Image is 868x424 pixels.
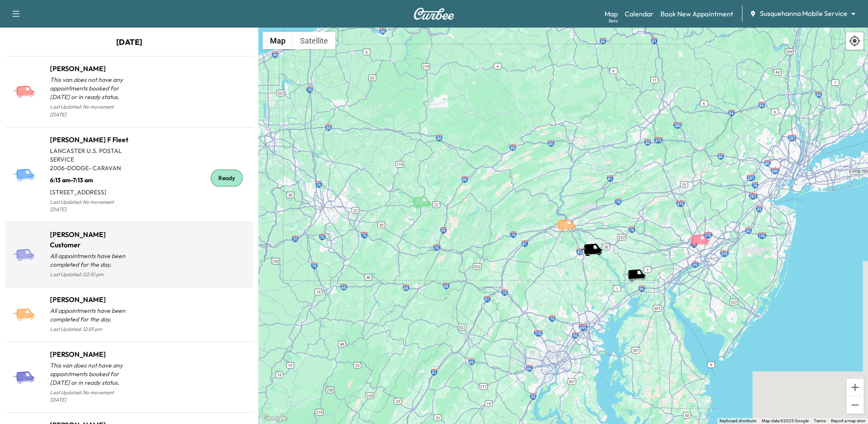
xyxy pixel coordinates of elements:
h1: [PERSON_NAME] Customer [50,229,129,250]
h1: [PERSON_NAME] [50,63,129,74]
a: Report a map error [831,418,865,423]
img: Google [260,413,289,424]
p: Last Updated: 12:59 pm [50,324,129,335]
gmp-advanced-marker: Conor T [580,234,610,249]
span: Map data ©2025 Google [762,418,809,423]
a: Terms [814,418,826,423]
button: Show satellite imagery [293,32,335,49]
div: Recenter map [846,32,864,50]
img: Curbee Logo [413,8,455,20]
h1: [PERSON_NAME] [50,294,129,305]
p: All appointments have been completed for the day. [50,306,129,324]
p: Last Updated: No movement [DATE] [50,387,129,406]
a: MapBeta [604,9,618,19]
gmp-advanced-marker: Jeff B [409,187,439,202]
p: LANCASTER U.S. POSTAL SERVICE [50,147,129,164]
a: Book New Appointment [660,9,733,19]
p: All appointments have been completed for the day. [50,252,129,269]
a: Calendar [625,9,654,19]
div: Beta [609,18,618,24]
p: This van does not have any appointments booked for [DATE] or in ready status. [50,361,129,387]
button: Zoom in [846,379,864,396]
p: [STREET_ADDRESS] [50,184,129,196]
span: Susquehanna Mobile Service [760,9,847,19]
gmp-advanced-marker: Colton M [554,210,584,225]
p: This van does not have any appointments booked for [DATE] or in ready status. [50,75,129,101]
button: Show street map [263,32,293,49]
gmp-advanced-marker: Ramon O [687,225,717,240]
p: Last Updated: 02:10 pm [50,269,129,280]
a: Open this area in Google Maps (opens a new window) [260,413,289,424]
button: Keyboard shortcuts [719,418,756,424]
button: Zoom out [846,396,864,414]
p: 2006 - DODGE - CARAVAN [50,164,129,172]
div: Ready [211,169,243,187]
h1: [PERSON_NAME] F Fleet [50,134,129,145]
p: Last Updated: No movement [DATE] [50,101,129,120]
p: Last Updated: No movement [DATE] [50,196,129,215]
p: 6:13 am - 7:13 am [50,172,129,184]
h1: [PERSON_NAME] [50,349,129,359]
gmp-advanced-marker: Bridgett F Customer [624,260,654,275]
